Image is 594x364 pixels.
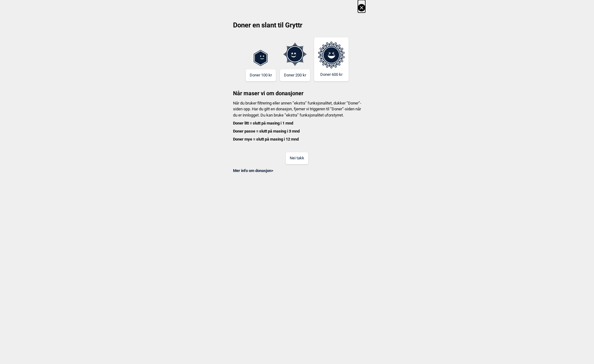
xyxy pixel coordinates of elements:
p: Når du bruker filtrering eller annen “ekstra” funksjonalitet, dukker “Doner”-siden opp. Har du gi... [229,100,365,142]
h2: Doner en slant til Gryttr [229,21,365,34]
h3: Når maser vi om donasjoner [229,81,365,97]
button: Doner 100 kr [246,69,276,81]
b: Doner litt = slutt på masing i 1 mnd [233,121,293,125]
b: Doner mye = slutt på masing i 12 mnd [233,137,299,141]
button: Doner 200 kr [280,69,310,81]
b: Doner passe = slutt på masing i 3 mnd [233,129,300,133]
button: Doner 600 kr [314,37,349,81]
button: Nei takk [286,152,308,164]
a: Mer info om donasjon> [233,168,273,173]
